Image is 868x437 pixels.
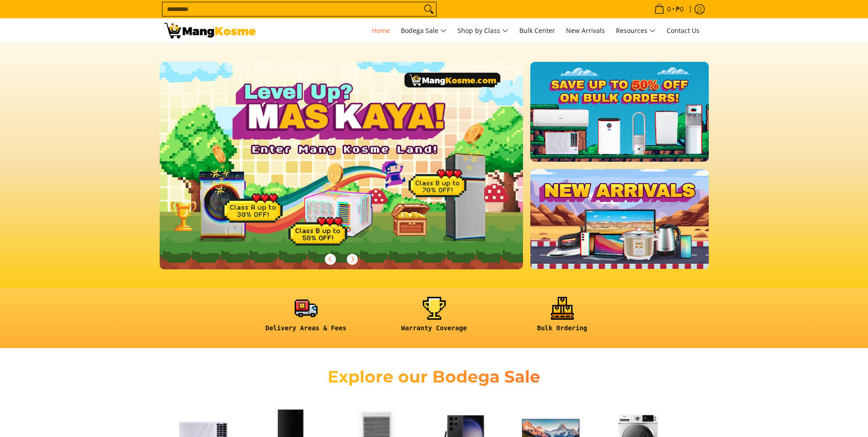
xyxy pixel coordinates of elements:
span: • [652,4,686,14]
img: Gaming desktop banner [160,62,523,269]
nav: Main Menu [265,18,704,43]
a: Contact Us [662,18,704,43]
span: Resources [616,25,656,37]
span: Home [372,26,390,35]
a: Bodega Sale [396,18,451,43]
a: <h6><strong>Warranty Coverage</strong></h6> [375,297,494,339]
a: <h6><strong>Bulk Ordering</strong></h6> [503,297,622,339]
button: Search [421,2,436,16]
span: ₱0 [674,6,685,12]
span: Shop by Class [458,25,508,37]
a: Home [367,18,394,43]
span: Bodega Sale [401,25,447,37]
span: Bulk Center [519,26,555,35]
a: Resources [611,18,660,43]
span: 0 [666,6,672,12]
span: Contact Us [667,26,700,35]
button: Previous [320,249,340,269]
a: Shop by Class [453,18,513,43]
a: New Arrivals [561,18,609,43]
span: New Arrivals [566,26,605,35]
a: <h6><strong>Delivery Areas & Fees</strong></h6> [247,297,366,339]
a: Bulk Center [515,18,560,43]
img: Mang Kosme: Your Home Appliances Warehouse Sale Partner! [164,23,256,38]
button: Next [342,249,362,269]
h2: Explore our Bodega Sale [302,366,567,387]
